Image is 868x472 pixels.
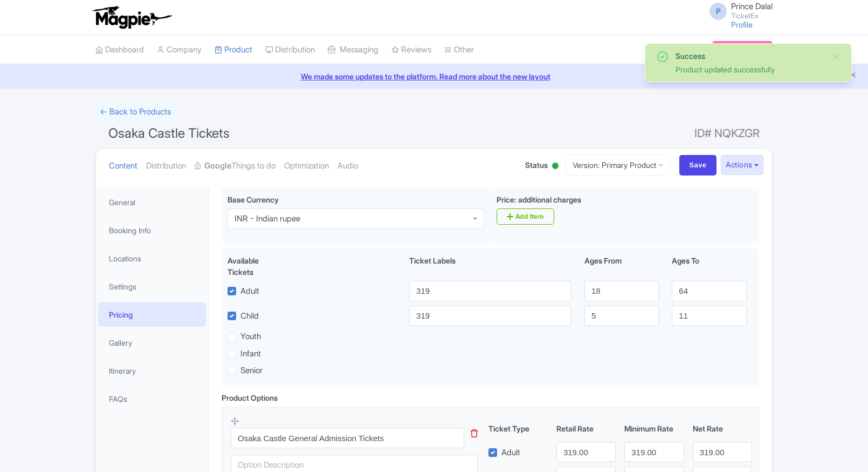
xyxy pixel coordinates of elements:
input: Save [679,155,717,176]
a: Other [444,35,474,65]
button: Close [832,50,841,63]
input: Adult [409,281,571,301]
button: Close announcement [849,70,857,82]
div: Ages To [665,255,753,278]
a: Settings [98,274,206,299]
input: 0.0 [624,442,684,462]
span: P [709,3,727,20]
strong: Google [204,160,231,172]
a: We made some updates to the platform. Read more about the new layout [6,71,862,82]
input: Child [409,306,571,326]
a: Product [215,35,252,65]
input: Option Name [231,428,464,448]
a: Profile [731,20,753,29]
span: Prince Dalal [731,1,773,11]
label: Adult [501,447,520,459]
span: ID# NQKZGR [694,123,760,144]
label: Adult [240,285,259,298]
div: Available Tickets [228,255,286,278]
a: Reviews [391,35,431,65]
a: Version: Primary Product [565,154,671,176]
div: Product updated successfully [676,64,823,75]
a: ← Back to Products [95,102,175,123]
div: Retail Rate [552,423,620,434]
a: Messaging [328,35,378,65]
a: Subscription [712,41,773,57]
a: Booking Info [98,218,206,242]
a: FAQs [98,387,206,411]
input: 0.0 [693,442,752,462]
a: Add Item [497,208,554,225]
a: Company [157,35,202,65]
div: Net Rate [688,423,756,434]
a: P Prince Dalal TicketEx [703,2,773,19]
span: Base Currency [228,195,279,204]
span: Osaka Castle Tickets [108,125,230,141]
a: Audio [337,149,358,183]
span: Status [525,159,548,171]
label: Child [240,310,259,322]
div: Success [676,50,823,62]
a: General [98,190,206,214]
div: Ticket Labels [403,255,578,278]
a: Distribution [146,149,186,183]
label: Youth [240,331,261,343]
a: Locations [98,246,206,271]
div: Product Options [222,392,278,403]
div: Active [550,158,561,175]
label: Senior [240,365,263,377]
div: Minimum Rate [620,423,688,434]
a: Content [109,149,137,183]
button: Actions [721,155,763,175]
label: Infant [240,348,261,360]
small: TicketEx [731,12,773,19]
label: Price: additional charges [497,194,581,205]
a: GoogleThings to do [195,149,275,183]
div: Ticket Type [484,423,552,434]
a: Gallery [98,331,206,355]
img: logo-ab69f6fb50320c5b225c76a69d11143b.png [90,5,174,29]
div: INR - Indian rupee [235,214,300,224]
input: 0.0 [556,442,616,462]
div: Ages From [578,255,665,278]
a: Dashboard [95,35,144,65]
a: Optimization [284,149,329,183]
a: Distribution [265,35,315,65]
a: Pricing [98,302,206,327]
a: Itinerary [98,359,206,383]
